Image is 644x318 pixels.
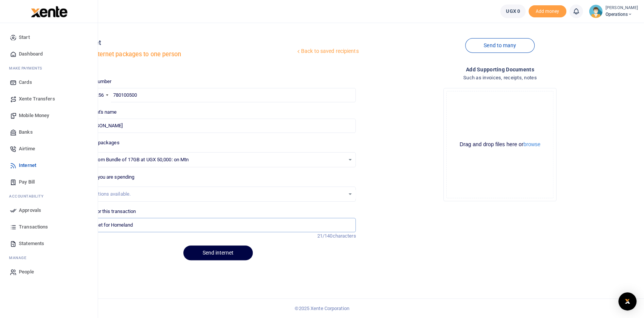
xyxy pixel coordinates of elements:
[529,8,566,14] a: Add money
[589,5,638,18] a: profile-user [PERSON_NAME] Operations
[618,292,636,310] div: Open Intercom Messenger
[6,124,92,140] a: Banks
[19,50,43,58] span: Dashboard
[19,268,34,276] span: People
[93,91,104,99] div: +256
[19,79,32,86] span: Cards
[19,145,35,153] span: Airtime
[19,240,44,247] span: Statements
[362,74,638,82] h4: Such as invoices, receipts, notes
[6,91,92,107] a: Xente Transfers
[6,174,92,190] a: Pay Bill
[13,255,27,261] span: anage
[362,65,638,74] h4: Add supporting Documents
[377,310,385,318] button: Close
[6,235,92,252] a: Statements
[19,34,30,41] span: Start
[80,218,356,232] input: Enter extra information
[86,190,345,198] div: No options available.
[15,193,43,199] span: countability
[6,202,92,219] a: Approvals
[6,190,92,202] li: Ac
[19,207,41,214] span: Approvals
[19,112,49,119] span: Mobile Money
[80,139,120,147] label: Internet packages
[183,245,253,260] button: Send internet
[19,178,35,186] span: Pay Bill
[295,45,359,58] a: Back to saved recipients
[317,233,333,239] span: 21/140
[19,128,33,136] span: Banks
[447,141,553,148] div: Drag and drop files here or
[497,5,529,18] li: Wallet ballance
[506,8,520,15] span: UGX 0
[6,252,92,264] li: M
[80,119,356,133] input: Loading name...
[606,11,638,18] span: Operations
[31,6,68,17] img: logo-large
[30,8,68,14] a: logo-small logo-large logo-large
[332,233,356,239] span: characters
[465,38,535,53] a: Send to many
[80,88,356,102] input: Enter phone number
[500,5,526,18] a: UGX 0
[6,107,92,124] a: Mobile Money
[6,140,92,157] a: Airtime
[19,223,48,231] span: Transactions
[529,5,566,18] li: Toup your wallet
[77,39,295,47] h4: Internet
[523,142,540,147] button: browse
[6,219,92,235] a: Transactions
[13,65,42,71] span: ake Payments
[77,51,295,58] h5: Send internet packages to one person
[19,95,55,103] span: Xente Transfers
[80,108,117,116] label: Recipient's name
[529,5,566,18] span: Add money
[80,173,134,181] label: Reason you are spending
[6,62,92,74] li: M
[86,156,345,164] span: Freedom Bundle of 17GB at UGX 50,000: on Mtn
[6,264,92,280] a: People
[6,157,92,174] a: Internet
[80,208,136,215] label: Memo for this transaction
[589,5,603,18] img: profile-user
[6,29,92,46] a: Start
[6,46,92,62] a: Dashboard
[606,5,638,11] small: [PERSON_NAME]
[6,74,92,91] a: Cards
[19,162,36,169] span: Internet
[443,88,556,201] div: File Uploader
